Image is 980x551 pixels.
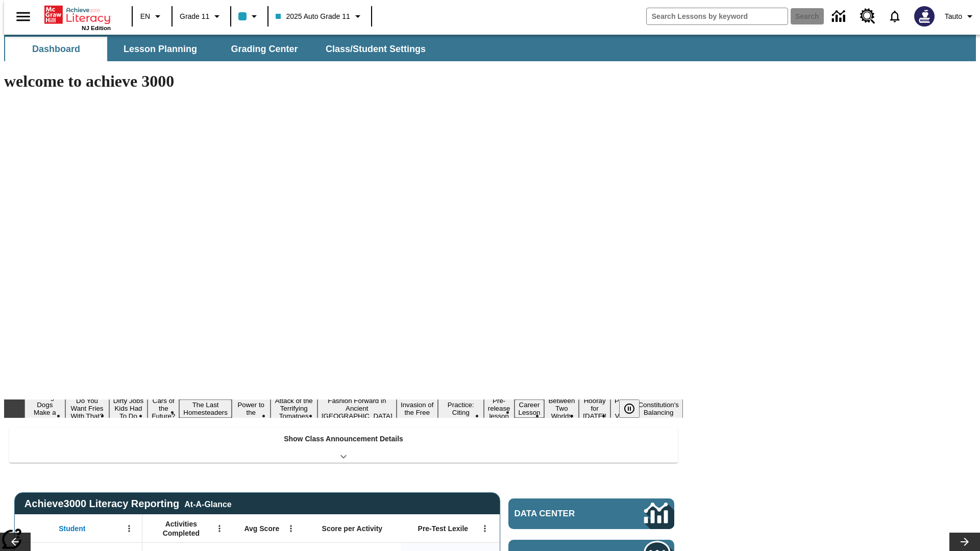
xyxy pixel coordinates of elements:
button: Slide 5 The Last Homesteaders [179,399,232,418]
button: Slide 11 Pre-release lesson [484,395,514,421]
button: Profile/Settings [941,7,980,26]
button: Dashboard [5,37,107,61]
button: Slide 9 The Invasion of the Free CD [397,392,438,425]
button: Slide 4 Cars of the Future? [148,395,179,421]
button: Slide 16 The Constitution's Balancing Act [634,392,683,425]
a: Data Center [826,3,854,31]
span: EN [140,11,150,22]
button: Slide 10 Mixed Practice: Citing Evidence [438,392,484,425]
span: Grade 11 [180,11,209,22]
button: Class/Student Settings [317,37,434,61]
img: Avatar [914,6,935,27]
button: Slide 12 Career Lesson [514,399,545,418]
button: Slide 14 Hooray for Constitution Day! [579,395,610,421]
span: Activities Completed [148,519,215,538]
button: Slide 1 Diving Dogs Make a Splash [24,392,65,425]
button: Lesson Planning [109,37,211,61]
span: Avg Score [244,524,279,533]
button: Open side menu [8,2,38,32]
button: Open Menu [121,521,137,536]
div: Pause [619,399,650,418]
button: Lesson carousel, Next [949,533,980,551]
span: 2025 Auto Grade 11 [276,11,350,22]
div: SubNavbar [4,37,435,61]
a: Resource Center, Will open in new tab [854,3,881,30]
button: Open Menu [283,521,299,536]
button: Slide 2 Do You Want Fries With That? [65,395,109,421]
p: Show Class Announcement Details [284,434,403,444]
button: Open Menu [212,521,227,536]
button: Select a new avatar [908,3,941,30]
button: Language: EN, Select a language [136,7,168,26]
button: Open Menu [477,521,493,536]
a: Notifications [881,3,908,30]
button: Slide 15 Point of View [610,395,634,421]
span: NJ Edition [82,25,111,31]
button: Slide 13 Between Two Worlds [544,395,579,421]
button: Slide 3 Dirty Jobs Kids Had To Do [109,395,148,421]
a: Data Center [508,498,674,529]
span: Tauto [945,11,962,22]
div: Home [44,4,111,31]
h1: welcome to achieve 3000 [4,72,683,91]
span: Pre-Test Lexile [418,524,469,533]
button: Grade: Grade 11, Select a grade [176,7,227,26]
span: Student [59,524,85,533]
button: Class: 2025 Auto Grade 11, Select your class [272,7,367,26]
span: Data Center [514,509,610,519]
div: Show Class Announcement Details [9,428,678,463]
a: Home [44,5,111,25]
button: Slide 7 Attack of the Terrifying Tomatoes [271,395,317,421]
button: Class color is light blue. Change class color [234,7,264,26]
button: Slide 8 Fashion Forward in Ancient Rome [317,395,397,421]
span: Score per Activity [322,524,383,533]
button: Slide 6 Solar Power to the People [232,392,271,425]
button: Pause [619,399,640,418]
div: SubNavbar [4,35,976,61]
button: Grading Center [213,37,315,61]
span: Achieve3000 Literacy Reporting [24,498,232,510]
input: search field [647,8,788,24]
div: At-A-Glance [184,498,231,509]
